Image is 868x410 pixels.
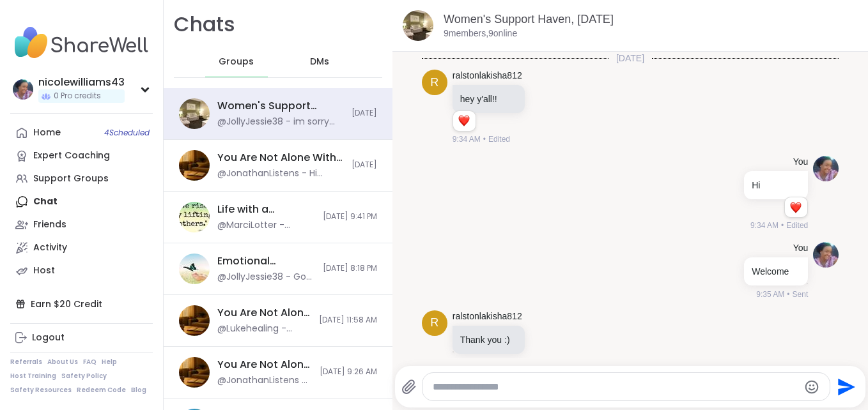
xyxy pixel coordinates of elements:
div: Reaction list [785,197,807,218]
a: Host [10,259,153,282]
a: About Us [47,358,78,367]
span: 4 Scheduled [104,128,150,138]
div: Activity [33,241,67,254]
span: [DATE] 8:18 PM [323,263,377,274]
p: Thank you :) [460,333,517,346]
div: Reaction list [453,111,476,132]
div: @Lukehealing - We're here for you [217,323,311,335]
div: Women's Support Haven, [DATE] [217,99,344,113]
span: Sent [793,289,809,300]
div: Host [33,264,55,277]
a: Blog [131,386,146,395]
div: @JonathanListens - Quick Note About Session Registration I’ve noticed that some sessions fill up ... [217,374,312,387]
img: nicolewilliams43 [13,79,33,100]
a: Home4Scheduled [10,121,153,144]
h4: You [793,156,809,169]
p: Welcome [752,265,800,278]
span: [DATE] 11:58 AM [319,315,377,326]
span: 0 Pro credits [54,91,101,102]
span: 9:35 AM [756,289,784,300]
img: You Are Not Alone With This™: Midday Reset, Oct 13 [179,305,210,336]
div: Friends [33,218,66,231]
span: [DATE] 9:41 PM [323,211,377,222]
img: You Are Not Alone With This™: Midday Reset, Oct 11 [179,150,210,181]
a: Women's Support Haven, [DATE] [444,13,614,26]
img: Emotional Release: It's Time, Oct 11 [179,254,210,284]
button: Emoji picker [804,379,819,395]
span: r [430,314,438,331]
span: [DATE] 9:26 AM [320,367,377,377]
div: Emotional Release: It's Time, [DATE] [217,254,315,268]
a: Expert Coaching [10,144,153,167]
div: @JollyJessie38 - im sorry keep trying [217,116,344,128]
div: nicolewilliams43 [38,75,125,89]
h4: You [793,242,809,255]
div: Home [33,126,61,139]
span: Edited [488,133,510,145]
button: Reactions: love [457,116,470,126]
p: 9 members, 9 online [444,27,517,40]
div: You Are Not Alone With This™: Midday Reset, [DATE] [217,151,344,165]
div: @JonathanListens - Hi @JollyJessie38 My message was referring to my sessions. Thanks. [217,167,344,180]
span: • [483,133,486,145]
span: • [781,220,784,231]
a: Safety Policy [61,372,107,381]
span: Groups [219,56,254,68]
img: https://sharewell-space-live.sfo3.digitaloceanspaces.com/user-generated/3403c148-dfcf-4217-9166-8... [813,156,839,181]
a: Host Training [10,372,56,381]
a: ralstonlakisha812 [453,70,522,82]
img: Women's Support Haven, Oct 14 [179,98,210,129]
img: ShareWell Nav Logo [10,20,153,65]
a: ralstonlakisha812 [453,310,522,323]
div: @JollyJessie38 - Go to my profile or click on support groups and then type my username [217,271,315,284]
a: Logout [10,326,153,349]
p: Hi [752,179,800,192]
a: Friends [10,213,153,236]
div: You Are Not Alone With This™, [DATE] [217,358,312,372]
textarea: Type your message [433,381,798,393]
span: [DATE] [352,160,377,171]
button: Send [830,372,859,401]
span: 9:34 AM [750,220,779,231]
span: 9:36 AM [453,357,481,368]
div: Life with a Narcissist, [DATE] [217,202,315,216]
span: 9:34 AM [453,133,481,145]
span: DMs [310,56,329,68]
div: @MarciLotter - Thanks! Different than the one I read. [217,219,315,232]
h1: Chats [174,10,235,39]
a: FAQ [83,358,97,367]
div: Support Groups [33,172,109,185]
span: • [787,289,789,300]
img: https://sharewell-space-live.sfo3.digitaloceanspaces.com/user-generated/3403c148-dfcf-4217-9166-8... [813,242,839,268]
a: Redeem Code [77,386,126,395]
img: Women's Support Haven, Oct 14 [403,10,433,41]
a: Activity [10,236,153,259]
img: Life with a Narcissist, Oct 13 [179,202,210,232]
span: Edited [786,220,808,231]
span: [DATE] [352,108,377,119]
div: Earn $20 Credit [10,292,153,315]
img: You Are Not Alone With This™, Oct 11 [179,357,210,388]
a: Help [102,358,117,367]
a: Safety Resources [10,386,72,395]
div: Expert Coaching [33,149,110,162]
button: Reactions: love [789,202,802,213]
span: r [430,74,438,91]
p: hey y'all!! [460,93,517,105]
a: Referrals [10,358,42,367]
div: You Are Not Alone With This™: Midday Reset, [DATE] [217,306,311,320]
div: Logout [32,331,65,344]
span: [DATE] [608,52,652,65]
a: Support Groups [10,167,153,190]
